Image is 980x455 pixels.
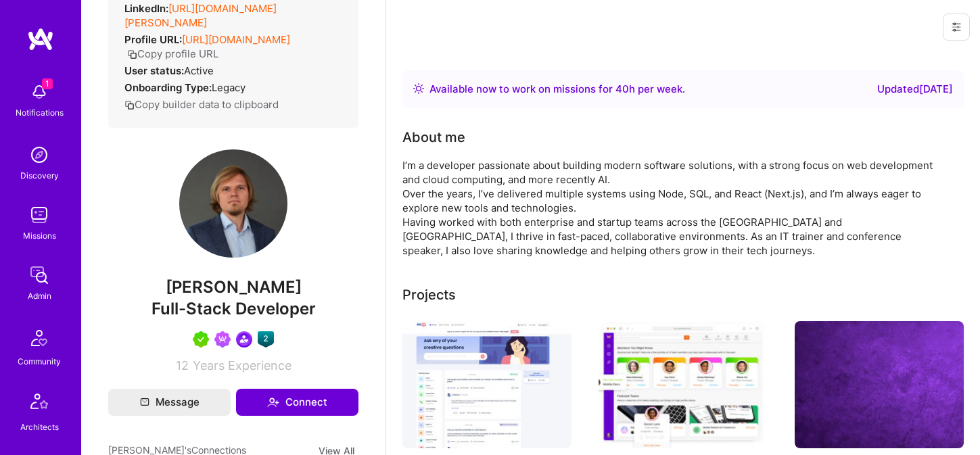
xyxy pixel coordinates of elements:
img: A.Teamer in Residence [193,331,209,348]
div: About me [402,127,465,147]
span: Active [184,64,214,77]
div: Available now to work on missions for h per week . [429,81,685,97]
span: 1 [42,78,53,89]
div: Admin [28,289,51,303]
div: Updated [DATE] [877,81,953,97]
a: [URL][DOMAIN_NAME][PERSON_NAME] [124,2,277,29]
span: legacy [212,81,246,94]
div: Community [18,354,61,368]
span: 40 [615,82,629,95]
i: icon Copy [127,49,137,59]
img: Community [23,322,55,354]
button: Copy profile URL [127,47,218,61]
img: ContractPodAi Cloud Platform [795,321,964,448]
i: icon Connect [267,396,279,408]
img: User Avatar [179,149,287,258]
div: Missions [23,229,56,243]
img: teamwork [26,201,53,229]
span: 12 [176,358,189,373]
img: A.Team [599,321,768,448]
img: logo [27,27,54,51]
div: Architects [20,420,59,434]
div: Discovery [20,168,59,183]
strong: User status: [124,64,184,77]
strong: LinkedIn: [124,2,168,15]
div: Projects [402,285,456,305]
span: Years Experience [193,358,291,373]
img: Availability [413,83,424,94]
img: Community leader [236,331,252,348]
span: Full-Stack Developer [151,299,316,318]
img: AskCF [402,321,571,448]
button: Connect [236,389,358,416]
button: Message [108,389,231,416]
img: admin teamwork [26,262,53,289]
img: bell [26,78,53,105]
i: icon Copy [124,100,135,110]
img: discovery [26,141,53,168]
a: [URL][DOMAIN_NAME] [182,33,290,46]
button: Copy builder data to clipboard [124,97,279,112]
img: Architects [23,387,55,420]
img: Been on Mission [214,331,231,348]
div: Notifications [16,105,64,120]
div: I’m a developer passionate about building modern software solutions, with a strong focus on web d... [402,158,943,258]
strong: Profile URL: [124,33,182,46]
span: [PERSON_NAME] [108,277,358,297]
strong: Onboarding Type: [124,81,212,94]
i: icon Mail [140,398,149,407]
